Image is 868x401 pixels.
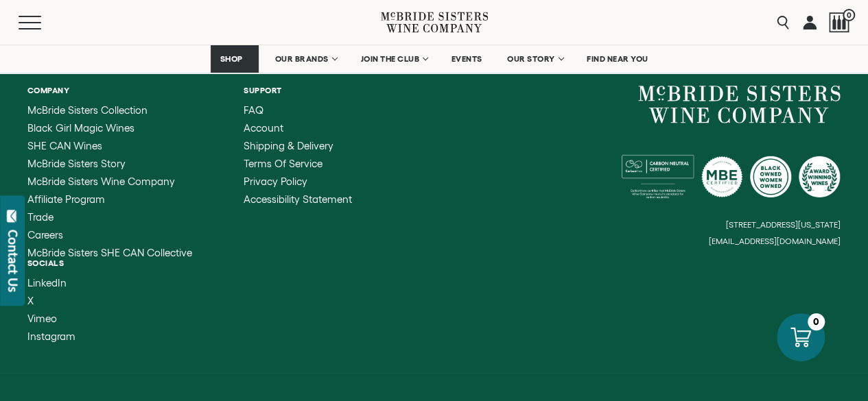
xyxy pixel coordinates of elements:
[27,247,192,258] span: McBride Sisters SHE CAN Collective
[843,9,855,21] span: 0
[578,45,657,73] a: FIND NEAR YOU
[27,176,192,187] a: McBride Sisters Wine Company
[27,193,105,205] span: Affiliate Program
[27,175,175,187] span: McBride Sisters Wine Company
[244,194,352,205] a: Accessibility Statement
[244,123,352,134] a: Account
[709,236,841,246] small: [EMAIL_ADDRESS][DOMAIN_NAME]
[27,295,75,306] a: X
[27,123,192,134] a: Black Girl Magic Wines
[244,105,352,116] a: FAQ
[220,54,243,64] span: SHOP
[27,211,54,223] span: Trade
[244,158,322,169] span: Terms of Service
[27,247,192,258] a: McBride Sisters SHE CAN Collective
[244,176,352,187] a: Privacy Policy
[244,193,352,205] span: Accessibility Statement
[6,230,20,292] div: Contact Us
[27,158,126,169] span: McBride Sisters Story
[507,54,555,64] span: OUR STORY
[27,105,192,116] a: McBride Sisters Collection
[211,45,259,73] a: SHOP
[451,54,482,64] span: EVENTS
[274,54,328,64] span: OUR BRANDS
[27,230,192,241] a: Careers
[244,122,283,134] span: Account
[27,330,75,342] span: Instagram
[27,194,192,205] a: Affiliate Program
[27,331,75,342] a: Instagram
[351,45,436,73] a: JOIN THE CLUB
[244,140,333,151] span: Shipping & Delivery
[808,313,825,330] div: 0
[27,277,67,289] span: LinkedIn
[27,212,192,223] a: Trade
[244,158,352,169] a: Terms of Service
[726,220,841,229] small: [STREET_ADDRESS][US_STATE]
[360,54,419,64] span: JOIN THE CLUB
[27,295,34,306] span: X
[27,313,57,324] span: Vimeo
[27,158,192,169] a: McBride Sisters Story
[244,141,352,151] a: Shipping & Delivery
[27,313,75,324] a: Vimeo
[587,54,648,64] span: FIND NEAR YOU
[27,104,148,116] span: McBride Sisters Collection
[244,175,307,187] span: Privacy Policy
[27,141,192,151] a: SHE CAN Wines
[266,45,344,73] a: OUR BRANDS
[19,16,68,29] button: Mobile Menu Trigger
[638,86,841,124] a: McBride Sisters Wine Company
[443,45,491,73] a: EVENTS
[27,278,75,289] a: LinkedIn
[498,45,572,73] a: OUR STORY
[27,229,63,241] span: Careers
[27,140,102,151] span: SHE CAN Wines
[27,122,134,134] span: Black Girl Magic Wines
[244,104,263,116] span: FAQ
